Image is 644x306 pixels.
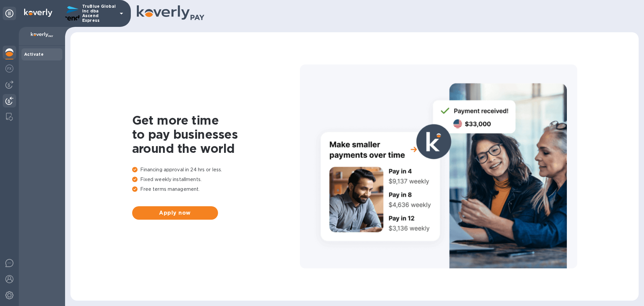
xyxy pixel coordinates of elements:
p: Financing approval in 24 hrs or less. [132,166,300,173]
div: Unpin categories [3,7,16,20]
img: Logo [24,9,52,17]
img: Foreign exchange [5,64,13,73]
b: Activate [24,52,44,57]
p: TruBlue Global Inc dba Ascend Express [82,4,116,23]
button: Apply now [132,206,218,220]
p: Fixed weekly installments. [132,176,300,183]
span: Apply now [138,209,213,217]
h1: Get more time to pay businesses around the world [132,113,300,156]
p: Free terms management. [132,186,300,193]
